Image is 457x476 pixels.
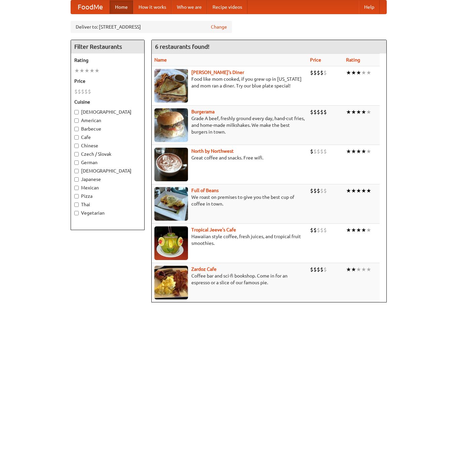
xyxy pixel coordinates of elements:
[154,108,188,142] img: burgerama.jpg
[74,134,141,141] label: Cafe
[317,108,320,116] li: $
[323,266,327,273] li: $
[351,108,356,116] li: ★
[320,187,323,194] li: $
[320,69,323,76] li: $
[74,88,78,95] li: $
[154,194,305,207] p: We roast on premises to give you the best cup of coffee in town.
[207,0,247,14] a: Recipe videos
[313,187,317,194] li: $
[366,226,371,234] li: ★
[310,187,313,194] li: $
[361,266,366,273] li: ★
[366,69,371,76] li: ★
[154,69,188,103] img: sallys.jpg
[323,108,327,116] li: $
[320,148,323,155] li: $
[191,227,236,232] a: Tropical Jeeve's Cafe
[346,226,351,234] li: ★
[356,69,361,76] li: ★
[317,187,320,194] li: $
[74,194,79,198] input: Pizza
[313,266,317,273] li: $
[74,203,79,207] input: Thai
[323,69,327,76] li: $
[74,109,141,115] label: [DEMOGRAPHIC_DATA]
[323,148,327,155] li: $
[361,226,366,234] li: ★
[346,57,360,63] a: Rating
[356,266,361,273] li: ★
[361,187,366,194] li: ★
[78,88,81,95] li: $
[74,176,141,183] label: Japanese
[317,148,320,155] li: $
[154,115,305,135] p: Grade A beef, freshly ground every day, hand-cut fries, and home-made milkshakes. We make the bes...
[361,108,366,116] li: ★
[71,40,144,53] h4: Filter Restaurants
[323,187,327,194] li: $
[74,57,141,64] h5: Rating
[191,148,234,154] b: North by Northwest
[74,184,141,191] label: Mexican
[191,188,219,193] a: Full of Beans
[320,226,323,234] li: $
[313,226,317,234] li: $
[74,186,79,190] input: Mexican
[110,0,133,14] a: Home
[346,69,351,76] li: ★
[71,21,232,33] div: Deliver to: [STREET_ADDRESS]
[154,148,188,181] img: north.jpg
[211,24,227,30] a: Change
[320,266,323,273] li: $
[74,169,79,173] input: [DEMOGRAPHIC_DATA]
[154,272,305,286] p: Coffee bar and sci-fi bookshop. Come in for an espresso or a slice of our famous pie.
[313,148,317,155] li: $
[310,108,313,116] li: $
[74,67,79,74] li: ★
[351,266,356,273] li: ★
[74,210,141,216] label: Vegetarian
[74,177,79,182] input: Japanese
[133,0,172,14] a: How it works
[356,148,361,155] li: ★
[310,266,313,273] li: $
[317,226,320,234] li: $
[79,67,84,74] li: ★
[74,152,79,156] input: Czech / Slovak
[310,69,313,76] li: $
[317,266,320,273] li: $
[310,57,321,63] a: Price
[366,148,371,155] li: ★
[155,43,210,50] ng-pluralize: 6 restaurants found!
[74,99,141,105] h5: Cuisine
[323,226,327,234] li: $
[346,108,351,116] li: ★
[81,88,84,95] li: $
[366,266,371,273] li: ★
[74,135,79,140] input: Cafe
[74,127,79,131] input: Barbecue
[94,67,100,74] li: ★
[154,226,188,260] img: jeeves.jpg
[74,110,79,114] input: [DEMOGRAPHIC_DATA]
[154,154,305,161] p: Great coffee and snacks. Free wifi.
[313,69,317,76] li: $
[74,168,141,174] label: [DEMOGRAPHIC_DATA]
[346,266,351,273] li: ★
[351,187,356,194] li: ★
[154,266,188,299] img: zardoz.jpg
[361,69,366,76] li: ★
[74,160,79,165] input: German
[317,69,320,76] li: $
[84,88,88,95] li: $
[351,226,356,234] li: ★
[366,187,371,194] li: ★
[191,109,215,114] a: Burgerama
[356,187,361,194] li: ★
[191,266,217,272] a: Zardoz Cafe
[88,88,91,95] li: $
